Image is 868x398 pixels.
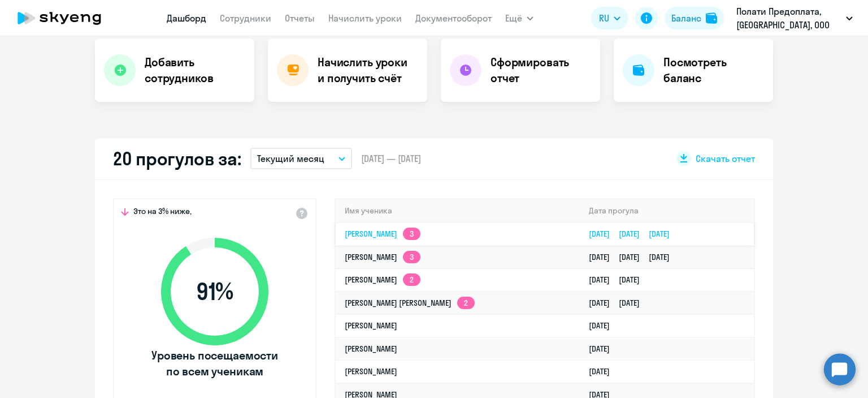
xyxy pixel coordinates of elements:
[457,297,475,309] app-skyeng-badge: 2
[345,229,420,239] a: [PERSON_NAME]3
[415,12,492,24] a: Документооборот
[257,152,324,165] p: Текущий месяц
[403,228,420,240] app-skyeng-badge: 3
[505,11,522,25] span: Ещё
[491,54,591,86] h4: Сформировать отчет
[328,12,402,24] a: Начислить уроки
[403,273,420,286] app-skyeng-badge: 2
[665,7,724,29] button: Балансbalance
[403,251,420,263] app-skyeng-badge: 3
[505,7,533,29] button: Ещё
[591,7,628,29] button: RU
[345,275,420,285] a: [PERSON_NAME]2
[580,199,754,222] th: Дата прогула
[663,54,764,86] h4: Посмотреть баланс
[167,12,206,24] a: Дашборд
[589,252,679,262] a: [DATE][DATE][DATE]
[345,298,475,308] a: [PERSON_NAME] [PERSON_NAME]2
[736,5,841,32] p: Полати Предоплата, [GEOGRAPHIC_DATA], ООО
[113,147,241,170] h2: 20 прогулов за:
[345,320,397,331] a: [PERSON_NAME]
[706,12,717,24] img: balance
[589,320,619,331] a: [DATE]
[589,298,649,308] a: [DATE][DATE]
[599,11,609,25] span: RU
[150,348,280,379] span: Уровень посещаемости по всем ученикам
[696,152,755,165] span: Скачать отчет
[336,199,580,222] th: Имя ученика
[589,229,679,239] a: [DATE][DATE][DATE]
[345,344,397,354] a: [PERSON_NAME]
[285,12,315,24] a: Отчеты
[345,252,420,262] a: [PERSON_NAME]3
[220,12,271,24] a: Сотрудники
[150,278,280,305] span: 91 %
[250,148,352,169] button: Текущий месяц
[345,366,397,376] a: [PERSON_NAME]
[318,54,416,86] h4: Начислить уроки и получить счёт
[361,152,421,165] span: [DATE] — [DATE]
[589,344,619,354] a: [DATE]
[589,366,619,376] a: [DATE]
[145,54,245,86] h4: Добавить сотрудников
[731,5,858,32] button: Полати Предоплата, [GEOGRAPHIC_DATA], ООО
[133,206,192,220] span: Это на 3% ниже,
[589,275,649,285] a: [DATE][DATE]
[671,11,701,25] div: Баланс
